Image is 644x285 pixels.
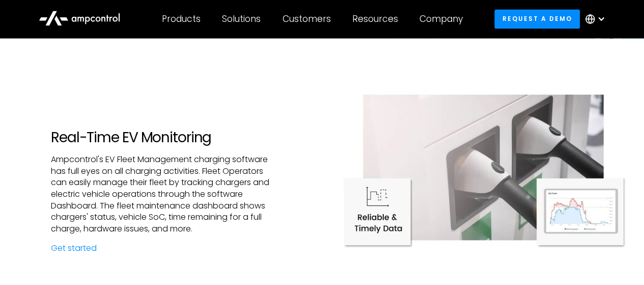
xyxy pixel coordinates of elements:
div: Products [162,13,201,24]
div: Company [419,13,463,24]
div: Solutions [222,13,261,24]
div: Customers [283,13,331,24]
p: Ampcontrol's EV Fleet Management charging software has full eyes on all charging activities. Flee... [51,154,271,234]
a: Request a demo [494,9,580,28]
div: Resources [352,13,398,24]
h2: Real-Time EV Monitoring [51,129,271,146]
a: Get started [51,242,271,253]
